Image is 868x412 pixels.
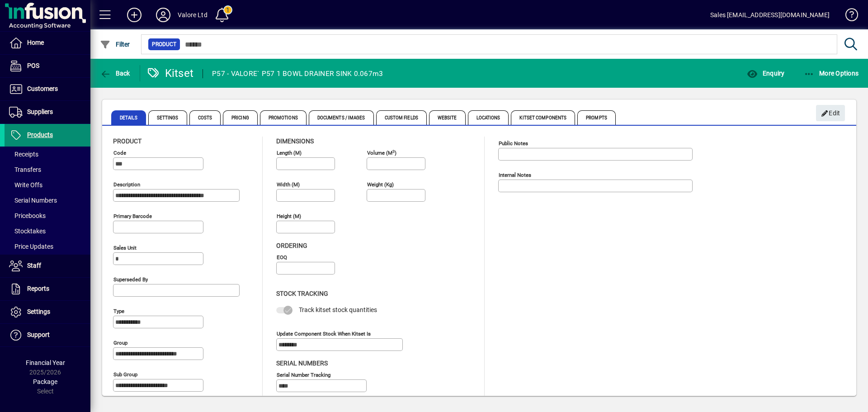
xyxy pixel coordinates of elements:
span: Home [27,39,44,46]
span: Prompts [577,110,616,125]
mat-label: Height (m) [277,213,301,219]
a: Serial Numbers [5,193,90,208]
span: Price Updates [9,243,53,250]
sup: 3 [392,149,395,153]
span: Filter [100,41,130,48]
a: Write Offs [5,177,90,193]
a: Customers [5,78,90,100]
a: Knowledge Base [839,2,857,31]
mat-label: Volume (m ) [367,150,396,156]
span: Reports [27,285,49,292]
span: Staff [27,262,41,269]
span: Products [27,131,53,138]
a: Settings [5,301,90,323]
span: Promotions [260,110,307,125]
button: Edit [816,105,845,121]
a: Price Updates [5,239,90,254]
div: Kitset [147,66,194,81]
a: Support [5,324,90,346]
a: Receipts [5,147,90,162]
button: Back [98,65,132,81]
span: More Options [804,70,859,77]
mat-label: Code [113,150,126,156]
div: P57 - VALORE` P57 1 BOWL DRAINER SINK 0.067m3 [212,66,383,81]
a: Stocktakes [5,223,90,239]
span: Back [100,70,130,77]
mat-label: Description [113,181,140,188]
mat-label: Type [113,308,124,314]
span: Details [111,110,146,125]
a: Pricebooks [5,208,90,223]
div: Sales [EMAIL_ADDRESS][DOMAIN_NAME] [710,8,830,22]
mat-label: Weight (Kg) [367,181,394,188]
span: Suppliers [27,108,53,115]
a: Reports [5,278,90,300]
button: Enquiry [745,65,787,81]
span: Support [27,331,50,338]
span: Settings [27,308,50,315]
span: Enquiry [747,70,784,77]
span: Pricebooks [9,212,46,219]
mat-label: Sub group [113,371,137,378]
span: Package [33,378,57,385]
span: Custom Fields [376,110,427,125]
span: Financial Year [26,359,65,366]
a: Home [5,32,90,54]
mat-label: Primary barcode [113,213,152,219]
mat-label: EOQ [277,254,287,260]
span: Costs [189,110,221,125]
a: Staff [5,255,90,277]
span: Edit [821,106,840,121]
app-page-header-button: Back [90,65,140,81]
span: Receipts [9,151,38,158]
span: Documents / Images [309,110,374,125]
span: Stock Tracking [276,290,328,297]
div: Valore Ltd [178,8,208,22]
mat-label: Width (m) [277,181,300,188]
span: Product [152,40,176,49]
span: Website [429,110,466,125]
mat-label: Length (m) [277,150,302,156]
span: Serial Numbers [276,360,328,367]
span: Pricing [223,110,258,125]
span: Customers [27,85,58,92]
button: Filter [98,36,132,52]
button: Add [120,7,149,23]
span: Track kitset stock quantities [299,306,377,313]
button: More Options [802,65,861,81]
a: POS [5,55,90,77]
mat-label: Group [113,340,127,346]
span: Product [113,137,142,145]
span: Stocktakes [9,227,46,235]
span: Kitset Components [511,110,575,125]
span: Transfers [9,166,41,173]
a: Transfers [5,162,90,177]
span: Write Offs [9,181,42,189]
mat-label: Sales unit [113,245,137,251]
mat-label: Superseded by [113,276,148,283]
span: Settings [148,110,187,125]
mat-label: Internal Notes [499,172,531,178]
span: Ordering [276,242,307,249]
mat-label: Update component stock when kitset is [277,330,371,336]
span: Serial Numbers [9,197,57,204]
mat-label: Public Notes [499,140,528,147]
span: Dimensions [276,137,314,145]
mat-label: Serial Number tracking [277,371,330,378]
a: Suppliers [5,101,90,123]
span: POS [27,62,39,69]
span: Locations [468,110,509,125]
button: Profile [149,7,178,23]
